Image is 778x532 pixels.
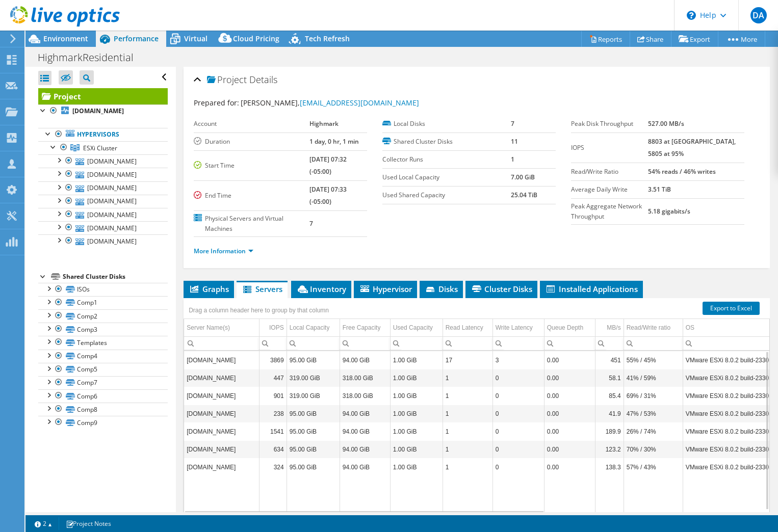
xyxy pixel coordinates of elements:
[38,154,168,168] a: [DOMAIN_NAME]
[595,387,624,405] td: Column MB/s, Value 85.4
[194,214,309,234] label: Physical Servers and Virtual Machines
[340,440,390,458] td: Column Free Capacity, Value 94.00 GiB
[390,422,443,440] td: Column Used Capacity, Value 1.00 GiB
[194,247,253,255] a: More Information
[287,458,340,476] td: Column Local Capacity, Value 95.00 GiB
[544,319,595,337] td: Queue Depth Column
[544,351,595,369] td: Column Queue Depth, Value 0.00
[259,422,287,440] td: Column IOPS, Value 1541
[382,154,511,165] label: Collector Runs
[648,185,671,194] b: 3.51 TiB
[630,31,671,47] a: Share
[687,11,696,20] svg: \n
[624,387,683,405] td: Column Read/Write ratio, Value 69% / 31%
[38,416,168,429] a: Comp9
[359,284,412,294] span: Hypervisor
[38,350,168,363] a: Comp4
[390,387,443,405] td: Column Used Capacity, Value 1.00 GiB
[492,405,544,422] td: Column Write Latency, Value 0
[511,119,514,128] b: 7
[544,458,595,476] td: Column Queue Depth, Value 0.00
[340,336,390,350] td: Column Free Capacity, Filter cell
[184,458,259,476] td: Column Server Name(s), Value srvesx7.walden1.wrpi.com
[38,128,168,141] a: Hypervisors
[340,405,390,422] td: Column Free Capacity, Value 94.00 GiB
[443,369,492,387] td: Column Read Latency, Value 1
[114,34,159,43] span: Performance
[83,144,117,152] span: ESXi Cluster
[38,309,168,323] a: Comp2
[624,336,683,350] td: Column Read/Write ratio, Filter cell
[184,336,259,350] td: Column Server Name(s), Filter cell
[38,363,168,376] a: Comp5
[390,351,443,369] td: Column Used Capacity, Value 1.00 GiB
[492,351,544,369] td: Column Write Latency, Value 3
[296,284,346,294] span: Inventory
[648,207,690,216] b: 5.18 gigabits/s
[38,336,168,349] a: Templates
[571,143,648,153] label: IOPS
[38,195,168,208] a: [DOMAIN_NAME]
[443,440,492,458] td: Column Read Latency, Value 1
[382,190,511,200] label: Used Shared Capacity
[544,440,595,458] td: Column Queue Depth, Value 0.00
[340,319,390,337] td: Free Capacity Column
[287,387,340,405] td: Column Local Capacity, Value 319.00 GiB
[382,172,511,182] label: Used Local Capacity
[38,283,168,296] a: ISOs
[38,389,168,403] a: Comp6
[511,155,514,164] b: 1
[547,322,583,334] div: Queue Depth
[287,319,340,337] td: Local Capacity Column
[287,369,340,387] td: Column Local Capacity, Value 319.00 GiB
[496,322,533,334] div: Write Latency
[471,284,532,294] span: Cluster Disks
[624,440,683,458] td: Column Read/Write ratio, Value 70% / 30%
[511,173,535,181] b: 7.00 GiB
[340,422,390,440] td: Column Free Capacity, Value 94.00 GiB
[511,137,518,146] b: 11
[59,517,118,530] a: Project Notes
[595,405,624,422] td: Column MB/s, Value 41.9
[492,369,544,387] td: Column Write Latency, Value 0
[184,387,259,405] td: Column Server Name(s), Value srvesx2.walden1.wrpi.com
[242,284,282,294] span: Servers
[443,336,492,350] td: Column Read Latency, Filter cell
[624,319,683,337] td: Read/Write ratio Column
[38,234,168,248] a: [DOMAIN_NAME]
[595,351,624,369] td: Column MB/s, Value 451
[259,369,287,387] td: Column IOPS, Value 447
[382,119,511,129] label: Local Disks
[194,119,309,129] label: Account
[287,351,340,369] td: Column Local Capacity, Value 95.00 GiB
[259,440,287,458] td: Column IOPS, Value 634
[184,405,259,422] td: Column Server Name(s), Value srvesx4.walden1.wrpi.com
[446,322,483,334] div: Read Latency
[259,387,287,405] td: Column IOPS, Value 901
[249,73,277,86] span: Details
[718,31,765,47] a: More
[305,34,350,43] span: Tech Refresh
[287,422,340,440] td: Column Local Capacity, Value 95.00 GiB
[544,369,595,387] td: Column Queue Depth, Value 0.00
[443,422,492,440] td: Column Read Latency, Value 1
[544,336,595,350] td: Column Queue Depth, Filter cell
[443,458,492,476] td: Column Read Latency, Value 1
[648,137,736,158] b: 8803 at [GEOGRAPHIC_DATA], 5805 at 95%
[443,405,492,422] td: Column Read Latency, Value 1
[38,141,168,154] a: ESXi Cluster
[443,319,492,337] td: Read Latency Column
[63,271,168,283] div: Shared Cluster Disks
[595,422,624,440] td: Column MB/s, Value 189.9
[544,387,595,405] td: Column Queue Depth, Value 0.00
[544,422,595,440] td: Column Queue Depth, Value 0.00
[595,369,624,387] td: Column MB/s, Value 58.1
[390,440,443,458] td: Column Used Capacity, Value 1.00 GiB
[309,219,313,228] b: 7
[309,155,347,176] b: [DATE] 07:32 (-05:00)
[571,119,648,129] label: Peak Disk Throughput
[607,322,620,334] div: MB/s
[492,319,544,337] td: Write Latency Column
[309,137,359,146] b: 1 day, 0 hr, 1 min
[595,458,624,476] td: Column MB/s, Value 138.3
